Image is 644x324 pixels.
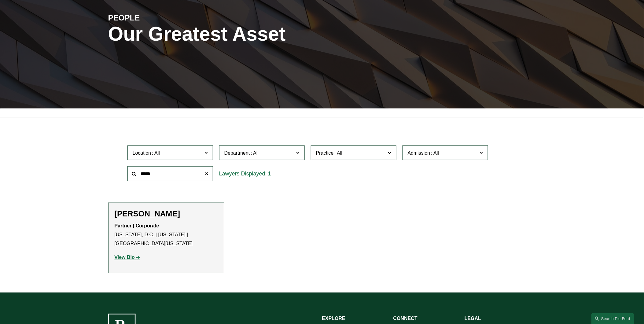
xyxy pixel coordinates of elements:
h4: PEOPLE [108,13,215,23]
strong: CONNECT [393,316,418,321]
strong: View Bio [115,255,135,260]
strong: LEGAL [465,316,481,321]
a: View Bio [115,255,140,260]
strong: Partner | Corporate [115,223,159,228]
p: [US_STATE], D.C. | [US_STATE] | [GEOGRAPHIC_DATA][US_STATE] [115,222,218,248]
a: Search this site [591,313,634,324]
span: Practice [316,150,334,156]
span: 1 [268,171,271,177]
h2: [PERSON_NAME] [115,209,218,219]
h1: Our Greatest Asset [108,23,393,45]
strong: EXPLORE [322,316,345,321]
span: Location [133,150,151,156]
span: Admission [408,150,430,156]
span: Department [224,150,250,156]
